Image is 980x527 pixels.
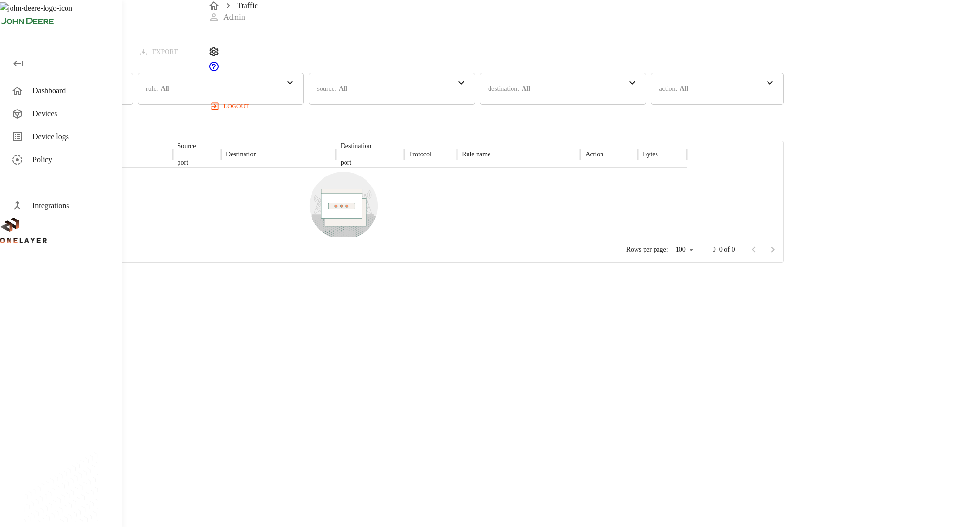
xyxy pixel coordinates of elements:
[626,245,668,254] p: Rows per page:
[226,150,257,159] p: Destination
[208,66,220,74] span: Support Portal
[208,99,894,114] a: logout
[409,150,432,159] p: Protocol
[585,150,603,159] p: Action
[223,11,245,23] p: Admin
[208,99,253,114] button: logout
[178,158,196,167] p: port
[462,150,490,159] p: Rule name
[178,142,196,151] p: Source
[643,150,658,159] p: Bytes
[341,142,372,151] p: Destination
[672,243,697,257] div: 100
[713,245,735,254] p: 0–0 of 0
[341,158,372,167] p: port
[208,66,220,74] a: onelayer-support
